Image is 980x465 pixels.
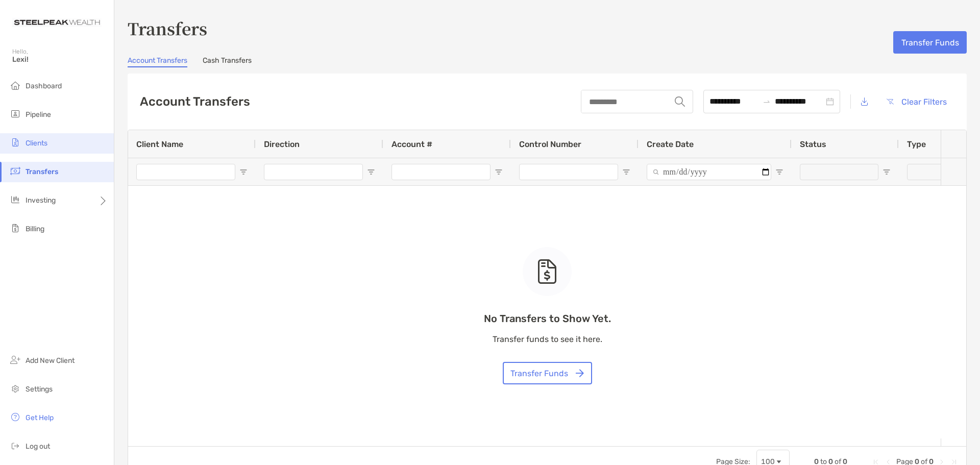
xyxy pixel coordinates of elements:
img: add_new_client icon [9,354,21,366]
img: billing icon [9,222,21,234]
span: Log out [26,442,50,451]
h2: Account Transfers [140,94,250,109]
span: Transfers [26,167,58,176]
span: Dashboard [26,82,62,90]
a: Cash Transfers [203,56,252,67]
img: dashboard icon [9,79,21,91]
h3: Transfers [128,16,967,40]
p: Transfer funds to see it here. [484,333,611,346]
img: settings icon [9,382,21,395]
img: button icon [887,99,894,105]
img: investing icon [9,193,21,206]
img: get-help icon [9,411,21,423]
img: pipeline icon [9,108,21,120]
span: Billing [26,225,44,233]
span: to [763,97,771,106]
a: Account Transfers [128,56,187,67]
img: logout icon [9,439,21,452]
img: empty state icon [537,259,557,284]
span: Settings [26,385,53,394]
button: Clear Filters [878,90,954,113]
img: clients icon [9,136,21,149]
span: Lexi! [12,55,108,64]
p: No Transfers to Show Yet. [484,312,611,325]
img: button icon [576,369,584,377]
img: transfers icon [9,165,21,177]
span: Investing [26,196,56,205]
span: Pipeline [26,110,51,119]
button: Transfer Funds [893,31,967,54]
span: swap-right [763,97,771,106]
button: Transfer Funds [503,362,592,384]
span: Get Help [26,413,54,422]
img: input icon [675,96,685,107]
span: Add New Client [26,356,75,365]
span: Clients [26,139,47,148]
img: Zoe Logo [12,4,102,41]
